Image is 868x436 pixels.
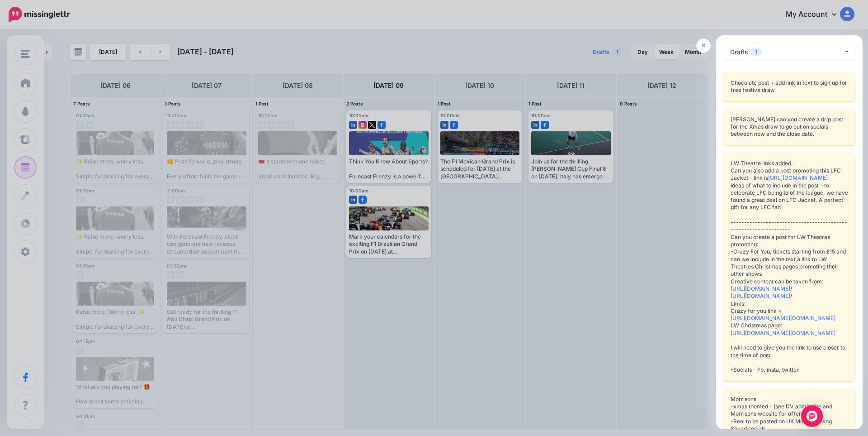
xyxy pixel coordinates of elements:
[730,47,762,57] div: Drafts
[731,292,790,299] a: [URL][DOMAIN_NAME]
[731,79,848,94] div: Chocolate post + add link in text to sign up for free festive draw
[731,330,835,336] a: [URL][DOMAIN_NAME][DOMAIN_NAME]
[768,174,828,181] a: [URL][DOMAIN_NAME]
[801,405,823,427] div: Open Intercom Messenger
[723,43,855,61] button: Drafts1
[731,315,835,321] a: [URL][DOMAIN_NAME][DOMAIN_NAME]
[750,48,762,56] span: 1
[731,285,790,292] a: [URL][DOMAIN_NAME]
[731,116,848,138] div: [PERSON_NAME] can you create a drip post for the Xmas draw to go out on socials between now and t...
[731,160,848,374] div: LW Theatre links added. Can you also add a post promoting this LFC Jacket - link is Ideas of what...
